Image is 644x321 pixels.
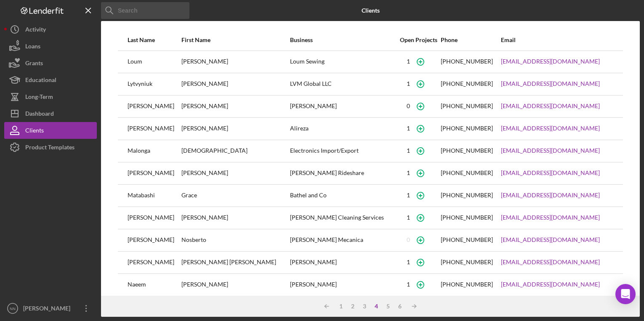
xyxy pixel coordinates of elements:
[441,103,493,109] div: [PHONE_NUMBER]
[501,37,613,43] div: Email
[128,274,181,295] div: Naeem
[128,37,181,43] div: Last Name
[407,192,410,199] div: 1
[441,259,493,265] div: [PHONE_NUMBER]
[407,259,410,265] div: 1
[407,147,410,154] div: 1
[128,96,181,117] div: [PERSON_NAME]
[382,303,394,310] div: 5
[362,7,380,14] b: Clients
[441,80,493,87] div: [PHONE_NUMBER]
[290,252,397,273] div: [PERSON_NAME]
[181,185,289,206] div: Grace
[128,51,181,72] div: Loum
[181,74,289,95] div: [PERSON_NAME]
[4,55,97,72] button: Grants
[4,88,97,105] button: Long-Term
[359,303,370,310] div: 3
[128,118,181,139] div: [PERSON_NAME]
[441,147,493,154] div: [PHONE_NUMBER]
[25,72,56,90] div: Educational
[181,37,289,43] div: First Name
[4,122,97,139] button: Clients
[25,38,40,57] div: Loans
[501,58,600,65] a: [EMAIL_ADDRESS][DOMAIN_NAME]
[290,207,397,228] div: [PERSON_NAME] Cleaning Services
[290,141,397,162] div: Electronics Import/Export
[407,125,410,132] div: 1
[181,230,289,251] div: Nosberto
[4,38,97,55] button: Loans
[407,214,410,221] div: 1
[128,141,181,162] div: Malonga
[441,37,500,43] div: Phone
[394,303,406,310] div: 6
[181,51,289,72] div: [PERSON_NAME]
[4,105,97,122] button: Dashboard
[501,236,600,243] a: [EMAIL_ADDRESS][DOMAIN_NAME]
[441,58,493,65] div: [PHONE_NUMBER]
[10,306,16,311] text: NN
[407,103,410,109] div: 0
[501,259,600,265] a: [EMAIL_ADDRESS][DOMAIN_NAME]
[25,88,53,107] div: Long-Term
[290,37,397,43] div: Business
[4,300,97,317] button: NN[PERSON_NAME]
[128,185,181,206] div: Matabashi
[407,58,410,65] div: 1
[21,300,76,319] div: [PERSON_NAME]
[441,170,493,176] div: [PHONE_NUMBER]
[290,274,397,295] div: [PERSON_NAME]
[407,281,410,288] div: 1
[101,2,189,19] input: Search
[25,105,54,124] div: Dashboard
[4,72,97,88] button: Educational
[290,51,397,72] div: Loum Sewing
[25,139,75,158] div: Product Templates
[25,21,46,40] div: Activity
[407,170,410,176] div: 1
[290,185,397,206] div: Bathel and Co
[290,230,397,251] div: [PERSON_NAME] Mecanica
[181,274,289,295] div: [PERSON_NAME]
[181,96,289,117] div: [PERSON_NAME]
[441,192,493,199] div: [PHONE_NUMBER]
[25,55,43,74] div: Grants
[4,139,97,156] button: Product Templates
[615,284,636,304] div: Open Intercom Messenger
[25,122,44,141] div: Clients
[181,118,289,139] div: [PERSON_NAME]
[501,170,600,176] a: [EMAIL_ADDRESS][DOMAIN_NAME]
[181,163,289,184] div: [PERSON_NAME]
[407,236,410,243] div: 0
[181,252,289,273] div: [PERSON_NAME] [PERSON_NAME]
[347,303,359,310] div: 2
[441,236,493,243] div: [PHONE_NUMBER]
[501,147,600,154] a: [EMAIL_ADDRESS][DOMAIN_NAME]
[290,163,397,184] div: [PERSON_NAME] Rideshare
[441,214,493,221] div: [PHONE_NUMBER]
[441,281,493,288] div: [PHONE_NUMBER]
[181,207,289,228] div: [PERSON_NAME]
[407,80,410,87] div: 1
[4,21,97,38] button: Activity
[290,96,397,117] div: [PERSON_NAME]
[290,118,397,139] div: Alireza
[335,303,347,310] div: 1
[128,252,181,273] div: [PERSON_NAME]
[501,80,600,87] a: [EMAIL_ADDRESS][DOMAIN_NAME]
[441,125,493,132] div: [PHONE_NUMBER]
[501,214,600,221] a: [EMAIL_ADDRESS][DOMAIN_NAME]
[501,125,600,132] a: [EMAIL_ADDRESS][DOMAIN_NAME]
[397,37,440,43] div: Open Projects
[181,141,289,162] div: [DEMOGRAPHIC_DATA]
[128,207,181,228] div: [PERSON_NAME]
[370,303,382,310] div: 4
